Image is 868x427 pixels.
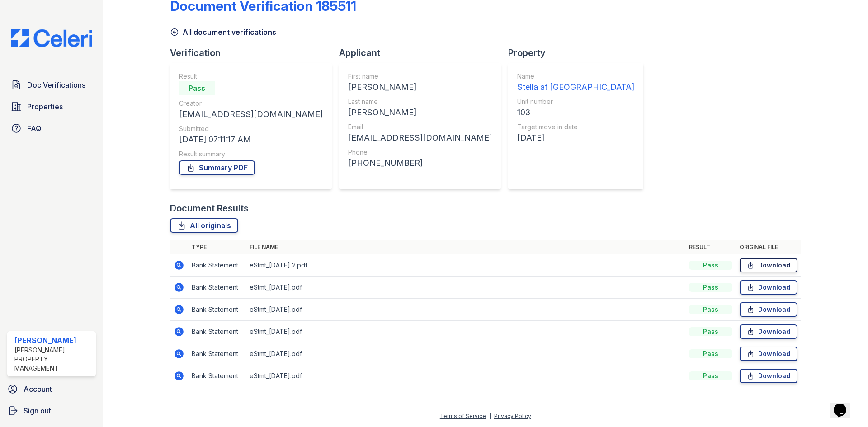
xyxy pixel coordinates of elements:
div: Pass [179,81,215,95]
a: Download [740,369,797,383]
div: Pass [689,283,732,292]
div: First name [348,72,492,81]
div: [DATE] [517,131,634,144]
iframe: chat widget [830,391,859,418]
span: Doc Verifications [27,80,85,90]
a: Name Stella at [GEOGRAPHIC_DATA] [517,72,634,94]
a: Download [740,302,797,317]
div: [PERSON_NAME] Property Management [14,346,92,373]
td: eStmt_[DATE].pdf [246,343,685,365]
th: Type [188,240,246,254]
a: Account [4,380,99,398]
a: All document verifications [170,27,276,38]
td: Bank Statement [188,254,246,277]
a: Download [740,258,797,272]
div: [EMAIL_ADDRESS][DOMAIN_NAME] [348,131,492,144]
a: Download [740,347,797,361]
div: Applicant [339,47,508,59]
div: Email [348,122,492,131]
div: Phone [348,148,492,157]
a: Summary PDF [179,160,255,175]
a: Sign out [4,402,99,420]
td: Bank Statement [188,365,246,387]
div: Pass [689,327,732,336]
div: Result summary [179,150,323,159]
div: [PERSON_NAME] [14,335,92,346]
div: Result [179,72,323,81]
span: Properties [27,101,63,112]
div: Creator [179,99,323,108]
span: FAQ [27,123,42,134]
div: [DATE] 07:11:17 AM [179,133,323,146]
div: Target move in date [517,122,634,131]
td: Bank Statement [188,299,246,321]
div: [PERSON_NAME] [348,81,492,94]
div: Stella at [GEOGRAPHIC_DATA] [517,81,634,94]
div: Pass [689,349,732,358]
a: Download [740,324,797,339]
td: eStmt_[DATE].pdf [246,365,685,387]
a: Download [740,280,797,295]
a: Privacy Policy [494,413,531,419]
div: Pass [689,305,732,314]
a: FAQ [7,119,96,137]
div: Verification [170,47,339,59]
span: Account [24,384,52,394]
div: Property [508,47,651,59]
span: Sign out [24,405,51,416]
td: eStmt_[DATE].pdf [246,277,685,299]
td: eStmt_[DATE] 2.pdf [246,254,685,277]
a: Properties [7,98,96,116]
th: Result [685,240,736,254]
a: Doc Verifications [7,76,96,94]
th: Original file [736,240,801,254]
div: 103 [517,106,634,119]
div: Pass [689,371,732,380]
div: [PERSON_NAME] [348,106,492,119]
div: Submitted [179,124,323,133]
div: Name [517,72,634,81]
td: eStmt_[DATE].pdf [246,299,685,321]
td: Bank Statement [188,277,246,299]
div: [PHONE_NUMBER] [348,157,492,169]
img: CE_Logo_Blue-a8612792a0a2168367f1c8372b55b34899dd931a85d93a1a3d3e32e68fde9ad4.png [4,29,99,47]
div: [EMAIL_ADDRESS][DOMAIN_NAME] [179,108,323,121]
a: All originals [170,218,238,233]
div: Document Results [170,202,249,215]
a: Terms of Service [440,413,486,419]
th: File name [246,240,685,254]
div: | [489,413,491,419]
td: Bank Statement [188,321,246,343]
div: Unit number [517,97,634,106]
td: eStmt_[DATE].pdf [246,321,685,343]
div: Last name [348,97,492,106]
td: Bank Statement [188,343,246,365]
div: Pass [689,261,732,270]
